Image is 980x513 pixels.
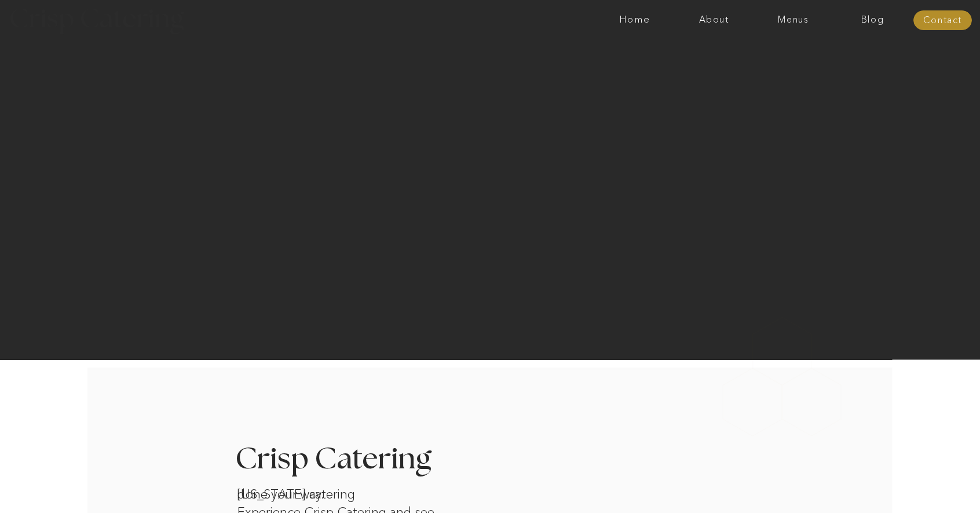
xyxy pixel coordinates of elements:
[237,485,357,500] h1: [US_STATE] catering
[754,14,833,26] a: Menus
[674,14,754,26] a: About
[913,15,972,27] a: Contact
[235,445,485,479] h3: Crisp Catering
[833,14,912,26] a: Blog
[595,14,674,26] a: Home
